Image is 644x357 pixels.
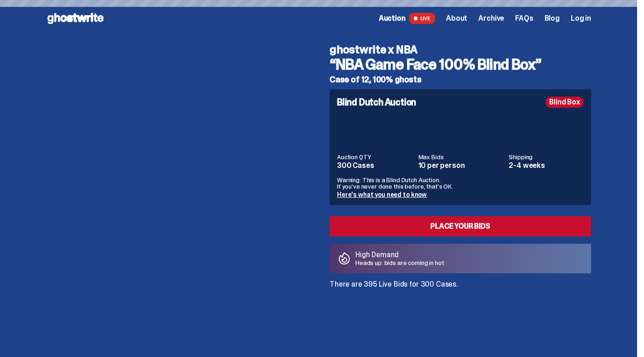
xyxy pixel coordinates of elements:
[379,15,406,22] span: Auction
[337,190,427,199] a: Here's what you need to know
[379,13,435,24] a: Auction LIVE
[330,281,591,288] p: There are 395 Live Bids for 300 Cases.
[515,15,533,22] a: FAQs
[337,162,413,169] dd: 300 Cases
[478,15,504,22] a: Archive
[418,162,504,169] dd: 10 per person
[418,154,504,160] dt: Max Bids
[330,57,591,72] h3: “NBA Game Face 100% Blind Box”
[330,44,591,55] h4: ghostwrite x NBA
[337,177,584,190] p: Warning: This is a Blind Dutch Auction. If you’ve never done this before, that’s OK.
[509,162,584,169] dd: 2-4 weeks
[355,251,444,259] p: High Demand
[330,216,591,236] a: Place your Bids
[509,154,584,160] dt: Shipping
[330,75,591,84] h5: Case of 12, 100% ghosts
[355,259,444,266] p: Heads up: bids are coming in hot
[571,15,591,22] a: Log in
[337,154,413,160] dt: Auction QTY
[545,97,584,108] div: Blind Box
[409,13,435,24] span: LIVE
[337,98,416,107] h4: Blind Dutch Auction
[545,15,560,22] a: Blog
[446,15,467,22] a: About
